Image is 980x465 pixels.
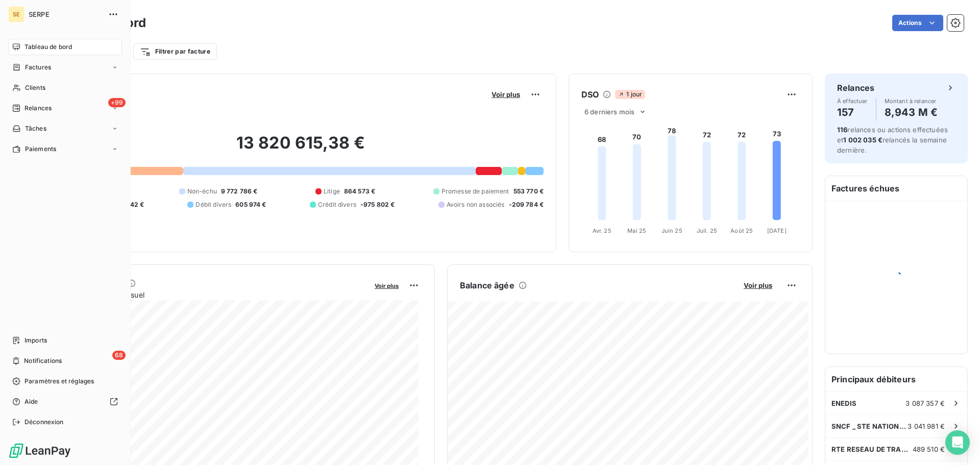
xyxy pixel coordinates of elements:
h6: DSO [581,88,599,101]
span: 605 974 € [235,200,266,209]
span: Aide [24,397,38,406]
tspan: Juil. 25 [697,227,717,234]
span: Avoirs non associés [447,200,505,209]
span: Voir plus [492,90,520,99]
span: +99 [108,98,126,107]
span: 3 087 357 € [905,399,945,407]
span: À effectuer [837,98,868,104]
h2: 13 820 615,38 € [58,133,544,163]
h6: Balance âgée [460,279,514,291]
h6: Relances [837,82,874,94]
span: 6 derniers mois [584,108,634,116]
span: 1 jour [615,90,645,99]
div: SE [8,6,24,22]
span: Paiements [25,144,56,154]
h4: 8,943 M € [885,104,938,120]
span: SERPE [29,10,102,18]
span: Tâches [25,124,46,133]
a: Aide [8,394,122,410]
span: Non-échu [187,187,217,196]
span: Voir plus [375,282,399,289]
h4: 157 [837,104,868,120]
span: -209 784 € [509,200,544,209]
tspan: Mai 25 [627,227,646,234]
span: Déconnexion [24,418,64,427]
span: 489 510 € [913,445,945,453]
tspan: Avr. 25 [593,227,611,234]
span: 116 [837,126,847,134]
span: Chiffre d'affaires mensuel [58,289,367,300]
div: Open Intercom Messenger [945,430,970,455]
span: Relances [24,104,52,113]
span: SNCF _ STE NATIONALE [831,422,908,430]
span: 9 772 786 € [221,187,258,196]
span: Montant à relancer [885,98,938,104]
button: Voir plus [488,90,523,99]
span: -975 802 € [360,200,395,209]
span: Promesse de paiement [442,187,509,196]
span: Factures [25,63,51,72]
span: 864 573 € [344,187,375,196]
tspan: Juin 25 [661,227,682,234]
button: Voir plus [372,281,402,290]
span: Clients [25,83,45,92]
span: 3 041 981 € [908,422,945,430]
span: Débit divers [195,200,231,209]
span: Notifications [24,356,62,365]
span: 553 770 € [513,187,544,196]
span: Imports [24,336,47,345]
span: Crédit divers [318,200,356,209]
button: Voir plus [741,281,775,290]
button: Actions [892,15,943,31]
img: Logo LeanPay [8,443,71,459]
span: Voir plus [744,281,772,289]
button: Filtrer par facture [133,43,217,60]
span: 68 [112,351,126,360]
tspan: [DATE] [767,227,787,234]
span: ENEDIS [831,399,856,407]
h6: Factures échues [825,176,967,201]
span: Tableau de bord [24,42,72,52]
span: RTE RESEAU DE TRANSPORT ELECTRICITE [831,445,913,453]
span: 1 002 035 € [843,136,883,144]
tspan: Août 25 [730,227,753,234]
span: relances ou actions effectuées et relancés la semaine dernière. [837,126,948,154]
span: Litige [324,187,340,196]
span: Paramètres et réglages [24,377,94,386]
h6: Principaux débiteurs [825,367,967,391]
